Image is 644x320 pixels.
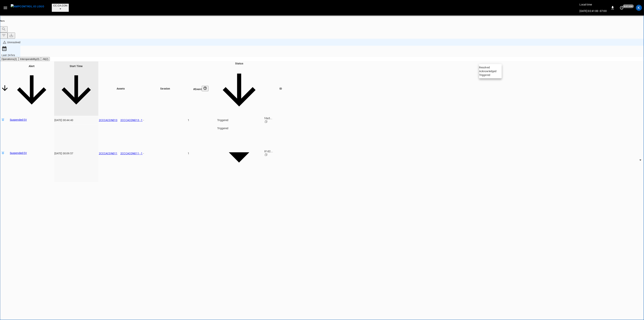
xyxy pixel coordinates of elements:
button: set refresh interval [619,5,625,11]
span: ( 2 ) [45,58,48,60]
td: - [143,116,187,124]
td: - [143,125,187,182]
a: 2CCCACON011 [99,152,118,155]
span: Alert [10,65,54,112]
td: 1 [188,125,214,182]
span: ( 0 ) [36,58,39,60]
th: Session [143,61,187,116]
div: #Event [188,86,214,91]
a: 2CCCACON013 [99,119,118,122]
a: 2CCCACON013 - 1 [120,119,142,122]
th: Assets [99,61,143,116]
span: just now [623,4,634,8]
span: ( 2 ) [14,58,17,60]
div: Last 24 hrs [2,53,20,57]
th: ID [264,61,297,116]
p: [DATE] 02:41:00 -07:00 [580,9,607,13]
td: [DATE] 00:09:57 [54,125,98,182]
div: profile-icon [636,5,642,11]
span: CC.CA.CON [53,4,67,7]
a: 2CCCACON011 - 1 [120,152,142,155]
span: All [42,58,45,60]
div: copy [265,120,297,124]
p: Local time [580,3,607,6]
button: An event is a single occurrence of an issue. An alert groups related events for the same asset, m... [202,86,209,91]
li: Resolved [479,66,502,69]
button: menu [9,3,46,12]
li: Acknowledged [479,69,502,73]
a: Suspended EV [10,118,54,122]
img: ampcontrol.io logo [11,4,44,9]
div: fda5... [265,116,297,120]
td: 1 [188,116,214,124]
div: Triggered [215,117,272,124]
div: Triggered [215,125,272,132]
a: Suspended EV [10,151,54,155]
li: Triggered [479,73,502,77]
span: Interoperability [20,58,36,60]
td: [DATE] 00:44:40 [54,116,98,124]
span: Status [215,62,264,115]
span: Operations [2,58,14,60]
span: Start Time [54,65,98,112]
div: copy [265,153,297,157]
div: 81d2... [265,149,297,153]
